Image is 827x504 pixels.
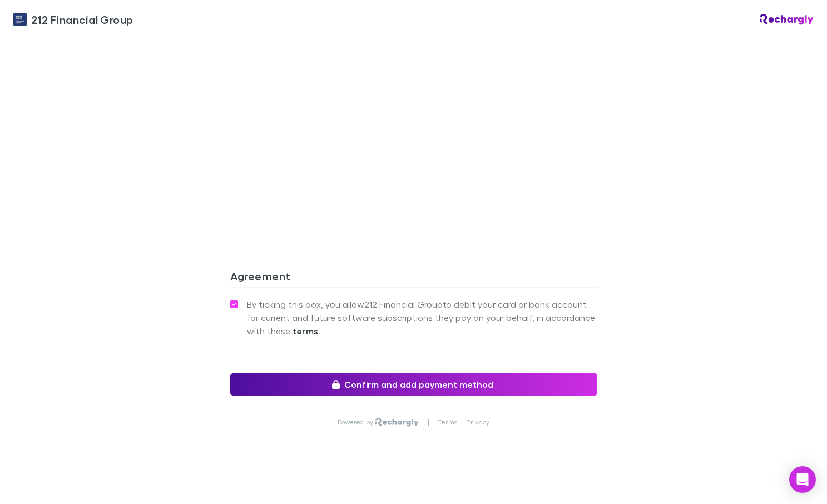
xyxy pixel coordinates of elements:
strong: terms [293,325,319,337]
img: Rechargly Logo [375,418,418,427]
span: 212 Financial Group [31,11,133,28]
h3: Agreement [230,269,597,287]
span: By ticking this box, you allow 212 Financial Group to debit your card or bank account for current... [247,298,597,338]
p: | [428,418,429,427]
p: Powered by [338,418,376,427]
button: Confirm and add payment method [230,373,597,396]
div: Open Intercom Messenger [789,466,816,493]
img: 212 Financial Group's Logo [13,13,27,26]
a: Terms [438,418,457,427]
img: Rechargly Logo [760,14,814,25]
a: Privacy [466,418,489,427]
